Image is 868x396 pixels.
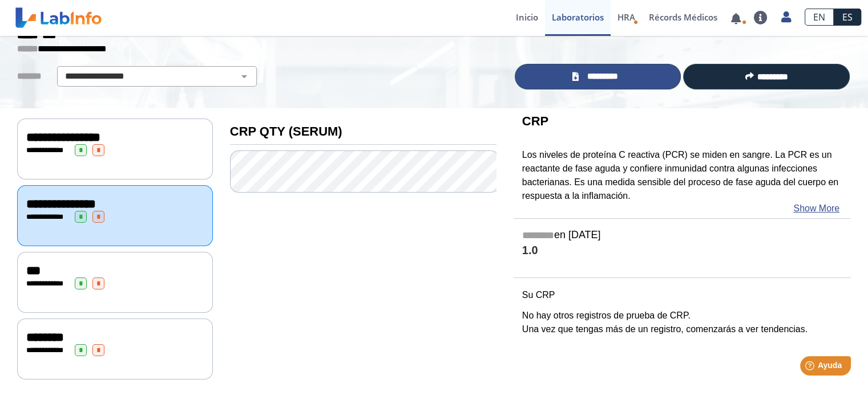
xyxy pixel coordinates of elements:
[522,229,842,242] h5: en [DATE]
[522,288,842,302] p: Su CRP
[522,244,842,258] h4: 1.0
[522,114,548,128] b: CRP
[617,11,635,23] span: HRA
[766,352,855,383] iframe: Help widget launcher
[793,202,839,215] a: Show More
[805,9,834,26] a: EN
[834,9,861,26] a: ES
[230,124,342,138] b: CRP QTY (SERUM)
[522,148,842,203] p: Los niveles de proteína C reactiva (PCR) se miden en sangre. La PCR es un reactante de fase aguda...
[522,309,842,336] p: No hay otros registros de prueba de CRP. Una vez que tengas más de un registro, comenzarás a ver ...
